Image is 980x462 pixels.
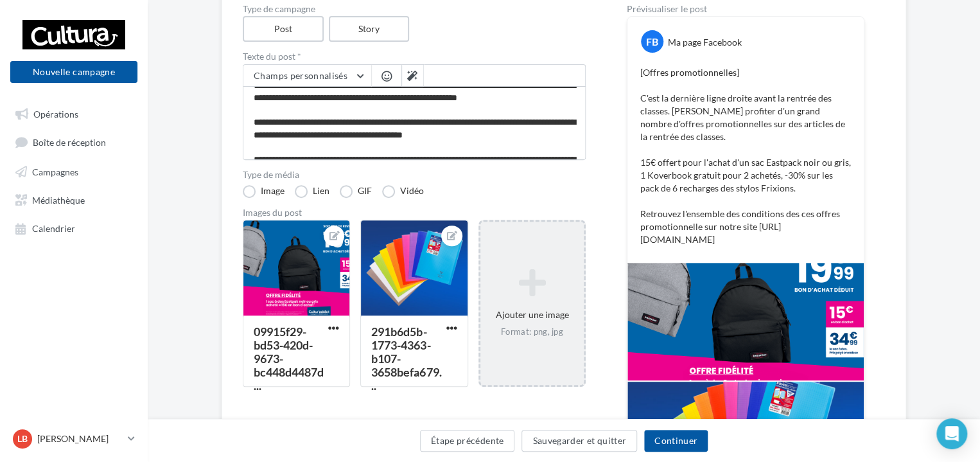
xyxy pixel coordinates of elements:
a: Opérations [8,102,140,125]
label: Image [243,185,284,198]
label: Type de média [243,170,586,179]
a: Médiathèque [8,188,140,211]
label: Type de campagne [243,4,586,13]
div: Ma page Facebook [668,36,742,49]
label: Story [329,16,410,42]
span: LB [17,432,28,445]
span: Champs personnalisés [254,70,347,81]
div: Prévisualiser le post [627,4,864,13]
div: Open Intercom Messenger [936,418,967,449]
label: Texte du post * [243,52,586,61]
a: Campagnes [8,159,140,182]
a: Boîte de réception [8,130,140,154]
label: GIF [340,185,372,198]
p: [PERSON_NAME] [37,432,123,445]
button: Nouvelle campagne [10,61,137,83]
span: Opérations [33,108,78,119]
button: Continuer [644,430,708,452]
button: Étape précédente [420,430,515,452]
span: Médiathèque [32,194,85,205]
div: 09915f29-bd53-420d-9673-bc448d4487d... [254,324,324,393]
label: Lien [295,185,329,198]
label: Post [243,16,324,42]
button: Sauvegarder et quitter [521,430,637,452]
span: Boîte de réception [33,137,106,148]
label: Vidéo [382,185,424,198]
p: [Offres promotionnelles] C'est la dernière ligne droite avant la rentrée des classes. [PERSON_NAM... [640,66,851,246]
span: Campagnes [32,166,78,177]
div: 291b6d5b-1773-4363-b107-3658befa679... [371,324,441,393]
div: FB [641,30,663,53]
a: Calendrier [8,216,140,239]
a: LB [PERSON_NAME] [10,427,137,451]
button: Champs personnalisés [243,65,371,87]
span: Calendrier [32,223,75,234]
div: Images du post [243,208,586,217]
